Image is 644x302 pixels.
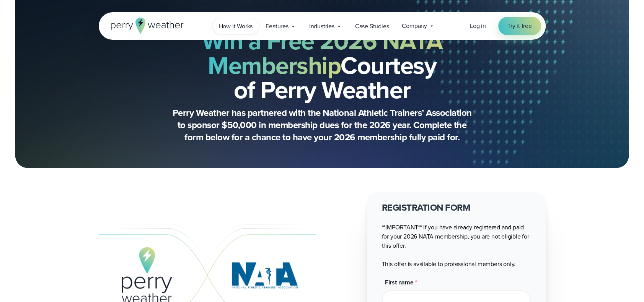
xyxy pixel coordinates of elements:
[349,18,396,34] a: Case Studies
[402,21,427,31] span: Company
[137,29,507,102] h2: Courtesy of Perry Weather
[309,22,334,31] span: Industries
[498,17,541,35] a: Try it free
[219,22,253,31] span: How it Works
[169,107,475,143] p: Perry Weather has partnered with the National Athletic Trainers’ Association to sponsor $50,000 i...
[202,23,443,83] strong: Win a Free 2026 NATA Membership
[266,22,288,31] span: Features
[507,21,532,31] span: Try it free
[212,18,259,34] a: How it Works
[355,22,389,31] span: Case Studies
[382,201,471,214] strong: REGISTRATION FORM
[385,278,414,287] span: First name
[382,201,530,269] div: **IMPORTANT** If you have already registered and paid for your 2026 NATA membership, you are not ...
[470,21,486,31] a: Log in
